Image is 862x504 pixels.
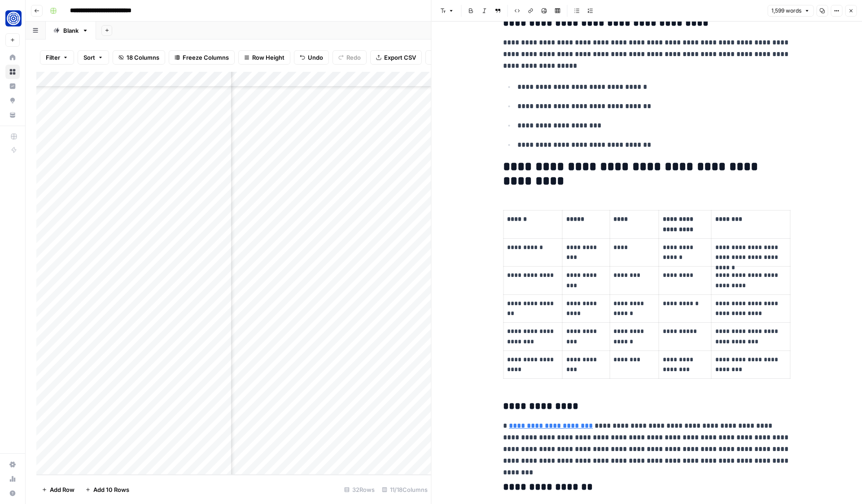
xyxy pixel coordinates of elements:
[5,108,20,122] a: Your Data
[771,7,801,15] span: 1,599 words
[78,50,109,65] button: Sort
[5,65,20,79] a: Browse
[169,50,235,65] button: Freeze Columns
[5,50,20,65] a: Home
[767,5,814,17] button: 1,599 words
[183,53,229,62] span: Freeze Columns
[93,485,129,494] span: Add 10 Rows
[113,50,165,65] button: 18 Columns
[5,79,20,93] a: Insights
[370,50,422,65] button: Export CSV
[50,485,74,494] span: Add Row
[40,50,74,65] button: Filter
[46,53,60,62] span: Filter
[346,53,361,62] span: Redo
[5,457,20,472] a: Settings
[63,26,79,35] div: Blank
[384,53,416,62] span: Export CSV
[5,486,20,500] button: Help + Support
[5,472,20,486] a: Usage
[127,53,159,62] span: 18 Columns
[238,50,290,65] button: Row Height
[378,482,431,497] div: 11/18 Columns
[308,53,323,62] span: Undo
[83,53,95,62] span: Sort
[5,10,22,26] img: Fundwell Logo
[333,50,367,65] button: Redo
[5,93,20,108] a: Opportunities
[36,482,80,497] button: Add Row
[341,482,378,497] div: 32 Rows
[294,50,329,65] button: Undo
[252,53,284,62] span: Row Height
[46,22,96,39] a: Blank
[80,482,135,497] button: Add 10 Rows
[5,7,20,30] button: Workspace: Fundwell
